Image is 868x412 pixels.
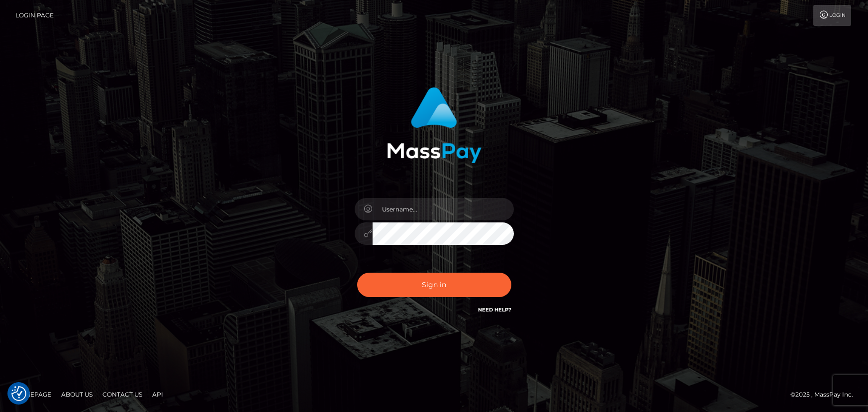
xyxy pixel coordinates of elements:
a: API [148,387,167,402]
div: © 2025 , MassPay Inc. [790,389,861,400]
img: Revisit consent button [11,386,26,401]
a: Need Help? [478,307,511,313]
a: Contact Us [98,387,146,402]
a: Login Page [15,5,54,26]
a: Login [813,5,851,26]
img: MassPay Login [387,87,482,163]
a: Homepage [11,387,55,402]
button: Consent Preferences [11,386,26,401]
button: Sign in [357,273,511,297]
a: About Us [57,387,96,402]
input: Username... [373,198,514,220]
